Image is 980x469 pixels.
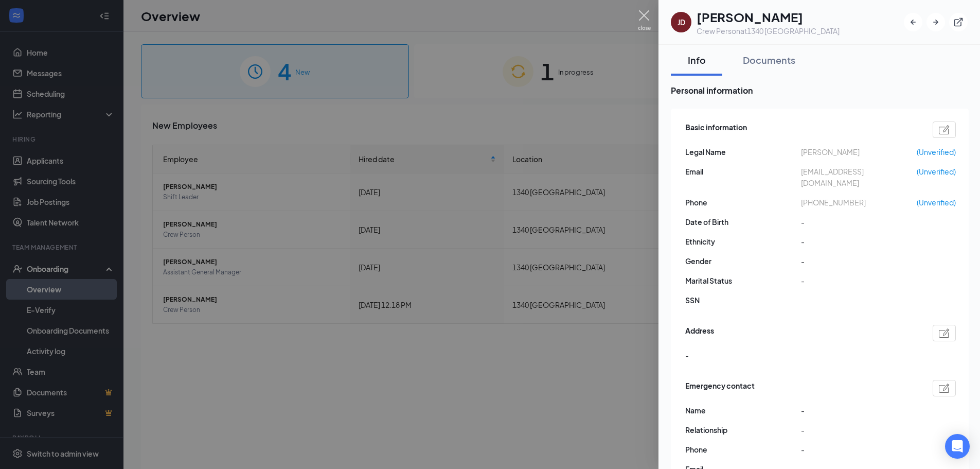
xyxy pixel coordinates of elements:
span: - [801,444,917,455]
span: - [801,424,917,436]
span: - [685,350,689,361]
div: Info [681,54,712,66]
span: Date of Birth [685,216,801,228]
span: [PHONE_NUMBER] [801,197,917,208]
span: (Unverified) [917,166,956,177]
span: (Unverified) [917,146,956,158]
span: - [801,275,917,286]
span: [PERSON_NAME] [801,146,917,158]
span: Phone [685,444,801,455]
span: - [801,405,917,416]
div: Open Intercom Messenger [945,434,970,459]
span: Address [685,325,714,341]
button: ExternalLink [949,13,968,31]
span: Ethnicity [685,236,801,247]
div: JD [678,17,685,27]
span: [EMAIL_ADDRESS][DOMAIN_NAME] [801,166,917,188]
span: Name [685,405,801,416]
span: Legal Name [685,146,801,158]
span: - [801,236,917,247]
span: Emergency contact [685,380,755,396]
span: SSN [685,294,801,306]
h1: [PERSON_NAME] [697,8,840,26]
div: Documents [743,54,795,66]
button: ArrowLeftNew [904,13,922,31]
span: (Unverified) [917,197,956,208]
svg: ArrowLeftNew [908,17,918,27]
span: - [801,255,917,267]
span: Basic information [685,121,747,138]
span: Gender [685,255,801,267]
span: Personal information [671,84,969,97]
span: Email [685,166,801,177]
span: Relationship [685,424,801,436]
svg: ArrowRight [931,17,941,27]
span: - [801,216,917,228]
span: Phone [685,197,801,208]
div: Crew Person at 1340 [GEOGRAPHIC_DATA] [697,26,840,36]
span: Marital Status [685,275,801,286]
svg: ExternalLink [953,17,964,27]
button: ArrowRight [926,13,945,31]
